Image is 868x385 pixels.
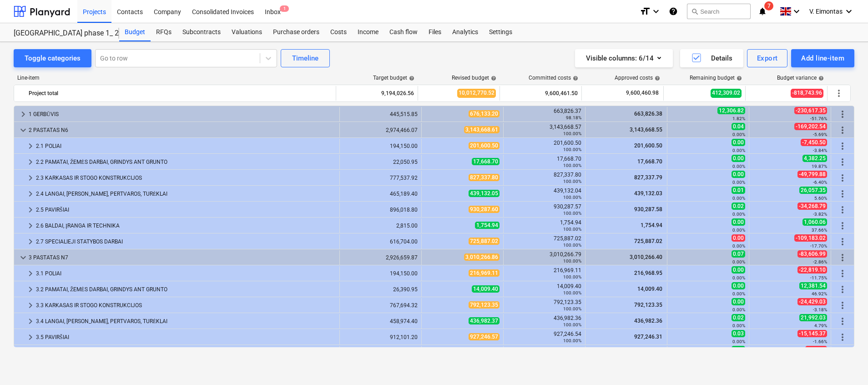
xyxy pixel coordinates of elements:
[469,206,500,213] span: 930,287.60
[757,52,778,64] div: Export
[343,223,418,229] div: 2,815.00
[732,218,745,226] span: 0.00
[732,298,745,305] span: 0.00
[810,275,827,280] small: -11.75%
[653,76,660,81] span: help
[36,139,336,153] div: 2.1 POLIAI
[747,49,788,67] button: Export
[812,164,827,169] small: 19.87%
[447,23,484,41] div: Analytics
[837,172,848,183] span: More actions
[794,234,827,242] span: -109,183.02
[469,333,500,340] span: 927,246.57
[343,159,418,165] div: 22,050.95
[507,299,581,312] div: 792,123.35
[25,220,36,231] span: keyboard_arrow_right
[732,155,745,162] span: 0.00
[732,123,745,130] span: 0.04
[119,23,151,41] div: Budget
[633,174,663,181] span: 827,337.79
[507,347,581,360] div: 2,988.77
[794,123,827,130] span: -169,202.54
[343,318,418,324] div: 458,974.40
[29,107,336,122] div: 1 GERBŪVIS
[732,116,745,121] small: 1.82%
[507,267,581,280] div: 216,969.11
[14,29,108,38] div: [GEOGRAPHIC_DATA] phase 1_ 2901836/2901811
[25,157,36,167] span: keyboard_arrow_right
[837,252,848,263] span: More actions
[343,207,418,213] div: 896,018.80
[563,274,581,279] small: 100.00%
[507,283,581,296] div: 14,009.40
[25,172,36,183] span: keyboard_arrow_right
[469,174,500,181] span: 827,337.80
[343,191,418,197] div: 465,189.40
[813,132,827,137] small: -5.69%
[814,323,827,328] small: 4.79%
[633,206,663,213] span: 930,287.58
[563,227,581,232] small: 100.00%
[805,346,827,353] span: -173.77
[563,211,581,216] small: 100.00%
[36,171,336,185] div: 2.3 KARKASAS IR STOGO KONSTRUKCIJOS
[472,285,500,293] span: 14,009.40
[799,187,827,194] span: 26,057.35
[732,132,745,137] small: 0.00%
[267,23,325,41] div: Purchase orders
[36,187,336,201] div: 2.4 LANGAI, [PERSON_NAME], PERTVAROS, TURĖKLAI
[25,188,36,199] span: keyboard_arrow_right
[837,125,848,136] span: More actions
[813,212,827,217] small: -3.82%
[507,251,581,264] div: 3,010,266.79
[343,286,418,293] div: 26,390.95
[469,190,500,197] span: 439,132.05
[801,139,827,146] span: -7,450.50
[813,148,827,153] small: -3.84%
[629,254,663,260] span: 3,010,266.40
[791,49,854,67] button: Add line-item
[797,298,827,305] span: -24,429.03
[563,306,581,311] small: 100.00%
[475,222,500,229] span: 1,754.94
[837,332,848,343] span: More actions
[464,126,500,133] span: 3,143,668.61
[25,268,36,279] span: keyboard_arrow_right
[640,222,663,228] span: 1,754.94
[837,204,848,215] span: More actions
[25,236,36,247] span: keyboard_arrow_right
[732,282,745,289] span: 0.00
[36,155,336,169] div: 2.2 PAMATAI, ŽEMĖS DARBAI, GRINDYS ANT GRUNTO
[797,250,827,258] span: -83,606.99
[29,86,332,101] div: Project total
[18,125,29,136] span: keyboard_arrow_down
[489,76,496,81] span: help
[680,49,743,67] button: Details
[633,302,663,308] span: 792,123.35
[177,23,226,41] a: Subcontracts
[507,172,581,184] div: 827,337.80
[325,23,352,41] a: Costs
[484,23,518,41] a: Settings
[407,76,414,81] span: help
[384,23,423,41] a: Cash flow
[343,254,418,261] div: 2,926,659.87
[633,270,663,276] span: 216,968.95
[633,111,663,117] span: 663,826.38
[563,243,581,248] small: 100.00%
[563,163,581,168] small: 100.00%
[732,307,745,312] small: 0.00%
[813,307,827,312] small: -3.18%
[472,158,500,165] span: 17,668.70
[837,157,848,167] span: More actions
[732,234,745,242] span: 0.00
[563,322,581,327] small: 100.00%
[837,109,848,120] span: More actions
[837,284,848,295] span: More actions
[690,75,742,81] div: Remaining budget
[151,23,177,41] a: RFQs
